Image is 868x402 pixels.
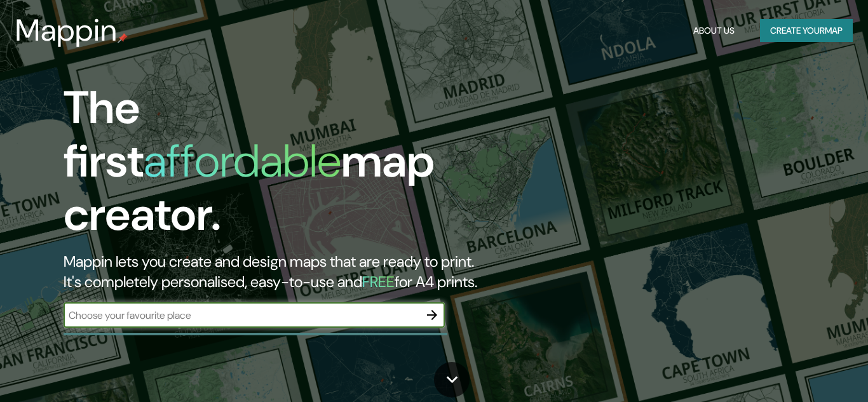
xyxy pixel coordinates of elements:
[15,13,118,48] h3: Mappin
[760,19,853,43] button: Create yourmap
[64,308,419,323] input: Choose your favourite place
[362,272,395,291] h5: FREE
[64,251,498,292] h2: Mappin lets you create and design maps that are ready to print. It's completely personalised, eas...
[64,81,498,251] h1: The first map creator.
[118,33,128,43] img: mappin-pin
[144,131,341,191] h1: affordable
[688,19,740,43] button: About Us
